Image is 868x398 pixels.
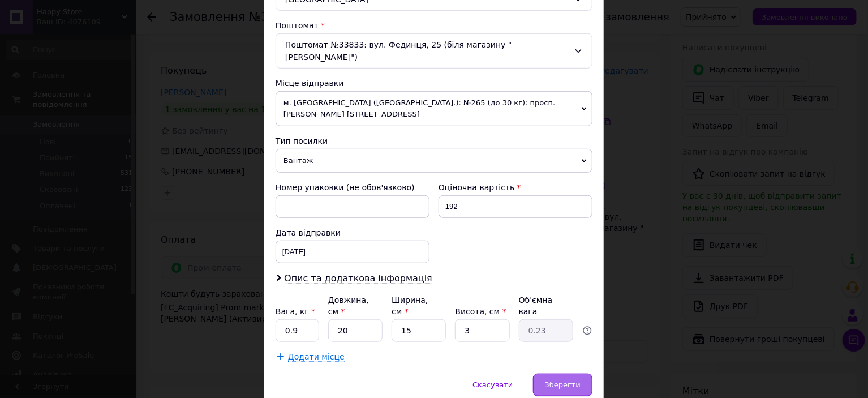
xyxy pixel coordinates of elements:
[276,307,315,316] label: Вага, кг
[439,182,592,193] div: Оціночна вартість
[276,79,344,88] span: Місце відправки
[392,296,428,316] label: Ширина, см
[472,380,513,389] span: Скасувати
[276,136,328,145] span: Тип посилки
[545,380,581,389] span: Зберегти
[276,91,592,126] span: м. [GEOGRAPHIC_DATA] ([GEOGRAPHIC_DATA].): №265 (до 30 кг): просп. [PERSON_NAME] [STREET_ADDRESS]
[288,352,345,362] span: Додати місце
[328,296,369,316] label: Довжина, см
[519,294,573,317] div: Об'ємна вага
[276,182,429,193] div: Номер упаковки (не обов'язково)
[276,149,592,173] span: Вантаж
[455,307,506,316] label: Висота, см
[276,33,592,69] div: Поштомат №33833: вул. Фединця, 25 (біля магазину "[PERSON_NAME]")
[276,20,592,31] div: Поштомат
[284,273,432,284] span: Опис та додаткова інформація
[276,227,429,238] div: Дата відправки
